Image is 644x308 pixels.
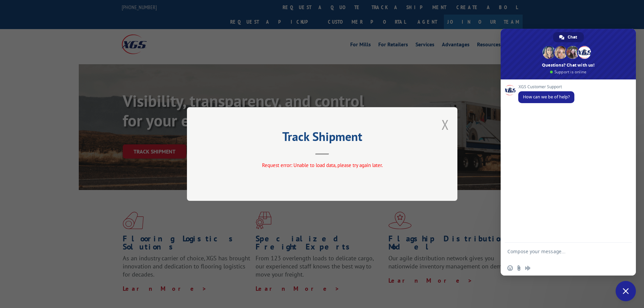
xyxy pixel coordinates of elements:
[616,281,636,301] div: Close chat
[525,265,530,271] span: Audio message
[523,94,570,100] span: How can we be of help?
[221,132,424,145] h2: Track Shipment
[442,116,449,134] button: Close modal
[262,162,382,168] span: Request error: Unable to load data, please try again later.
[516,265,522,271] span: Send a file
[518,85,574,89] span: XGS Customer Support
[568,32,577,42] span: Chat
[507,248,614,261] textarea: Compose your message...
[507,265,513,271] span: Insert an emoji
[553,32,584,42] div: Chat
